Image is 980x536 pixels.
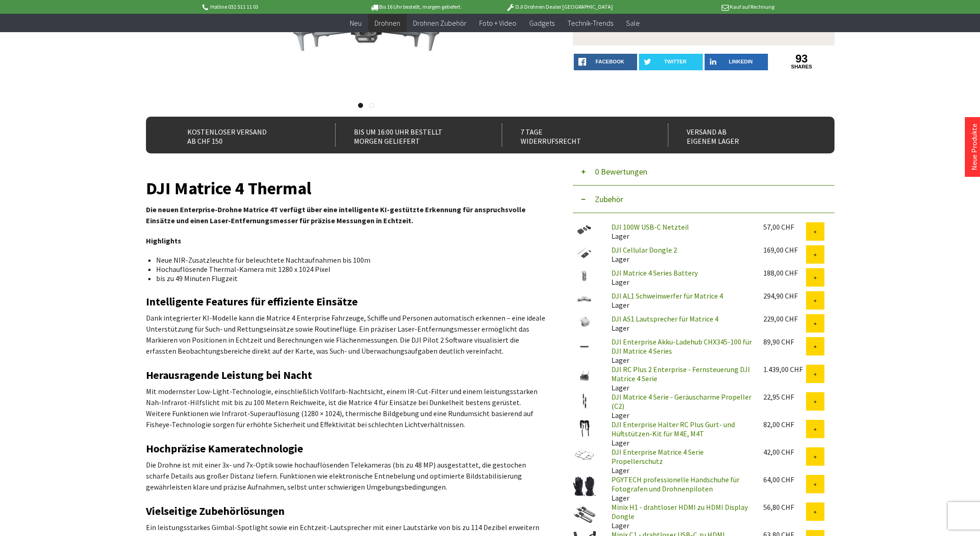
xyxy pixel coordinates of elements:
img: DJI Enterprise Halter RC Plus Gurt- und Hüftstützen-Kit für M4E, M4T [573,420,596,437]
span: Gadgets [529,18,554,28]
a: Neu [343,14,368,33]
span: twitter [664,59,687,64]
div: Kostenloser Versand ab CHF 150 [169,124,315,147]
a: Gadgets [523,14,561,33]
a: DJI RC Plus 2 Enterprise - Fernsteuerung DJI Matrice 4 Serie [611,365,750,383]
div: Lager [604,420,756,447]
img: DJI Enterprise Akku-Ladehub CHX345-100 für DJI Matrice 4 Series [573,337,596,354]
a: twitter [639,54,703,70]
span: LinkedIn [729,59,753,64]
li: bis zu 49 Minuten Flugzeit [156,274,538,283]
li: Hochauflösende Thermal-Kamera mit 1280 x 1024 Pixel [156,265,538,274]
a: Minix H1 - drahtloser HDMI zu HDMI Display Dongle [611,502,748,521]
img: DJI AL1 Schweinwerfer für Matrice 4 [573,291,596,306]
a: DJI AS1 Lautsprecher für Matrice 4 [611,314,718,323]
a: Neue Produkte [969,124,979,170]
p: Hotline 032 511 11 03 [201,1,344,12]
button: Zubehör [573,186,834,213]
div: 42,00 CHF [763,447,806,457]
p: Die Drohne ist mit einer 3x- und 7x-Optik sowie hochauflösenden Telekameras (bis zu 48 MP) ausges... [146,459,545,492]
div: Lager [604,222,756,241]
img: DJI AS1 Lautsprecher für Matrice 4 [573,314,596,329]
div: Lager [604,475,756,502]
strong: Hochpräzise Kameratechnologie [146,441,303,456]
a: LinkedIn [705,54,768,70]
div: 89,90 CHF [763,337,806,346]
div: 82,00 CHF [763,420,806,429]
div: 64,00 CHF [763,475,806,484]
div: Lager [604,268,756,287]
div: Lager [604,314,756,333]
img: Minix H1 - drahtloser HDMI zu HDMI Display Dongle [573,502,596,525]
h1: DJI Matrice 4 Thermal [146,182,545,195]
p: Kauf auf Rechnung [631,1,774,12]
div: Lager [604,337,756,365]
div: Lager [604,392,756,420]
img: DJI Cellular Dongle 2 [573,245,596,260]
a: DJI Cellular Dongle 2 [611,245,677,254]
a: DJI Enterprise Halter RC Plus Gurt- und Hüftstützen-Kit für M4E, M4T [611,420,735,438]
a: Sale [620,14,646,33]
div: 169,00 CHF [763,245,806,254]
img: DJI 100W USB-C Netzteil [573,222,596,237]
div: Lager [604,447,756,475]
button: 0 Bewertungen [573,158,834,186]
strong: Highlights [146,236,181,245]
span: facebook [596,59,624,64]
div: 188,00 CHF [763,268,806,277]
span: Drohnen Zubehör [413,18,466,28]
div: 294,90 CHF [763,291,806,300]
span: Technik-Trends [567,18,613,28]
a: DJI Matrice 4 Serie - Geräuscharme Propeller (C2) [611,392,751,411]
a: DJI 100W USB-C Netzteil [611,222,689,231]
a: DJI Matrice 4 Series Battery [611,268,698,277]
img: DJI RC Plus 2 Enterprise - Fernsteuerung DJI Matrice 4 Serie [573,365,596,388]
div: 229,00 CHF [763,314,806,323]
a: Drohnen Zubehör [407,14,473,33]
a: DJI Enterprise Matrice 4 Serie Propellerschutz [611,447,704,466]
div: Lager [604,502,756,530]
div: Lager [604,291,756,310]
div: 56,80 CHF [763,502,806,512]
div: 57,00 CHF [763,222,806,231]
p: Bis 16 Uhr bestellt, morgen geliefert. [344,1,487,12]
img: DJI Matrice 4 Series Battery [573,268,596,283]
div: Bis um 16:00 Uhr bestellt Morgen geliefert [335,124,482,147]
p: Dank integrierter KI-Modelle kann die Matrice 4 Enterprise Fahrzeuge, Schiffe und Personen automa... [146,312,545,356]
a: 93 [770,54,834,64]
p: DJI Drohnen Dealer [GEOGRAPHIC_DATA] [487,1,631,12]
span: Sale [626,18,640,28]
a: facebook [574,54,638,70]
a: shares [770,64,834,70]
a: PGYTECH professionelle Handschuhe für Fotografen und Drohnenpiloten [611,475,739,493]
div: Lager [604,245,756,264]
a: Drohnen [368,14,407,33]
span: Foto + Video [479,18,516,28]
li: Neue NIR-Zusatzleuchte für beleuchtete Nachtaufnahmen bis 100m [156,255,538,265]
div: 22,95 CHF [763,392,806,401]
strong: Vielseitige Zubehörlösungen [146,504,285,518]
a: Foto + Video [473,14,523,33]
div: Versand ab eigenem Lager [668,124,814,147]
div: 7 Tage Widerrufsrecht [502,124,648,147]
img: DJI Matrice 4 Serie - Geräuscharme Propeller (C2) [573,392,596,410]
a: DJI AL1 Schweinwerfer für Matrice 4 [611,291,723,300]
span: Neu [350,18,362,28]
a: DJI Enterprise Akku-Ladehub CHX345-100 für DJI Matrice 4 Series [611,337,752,355]
strong: Intelligente Features für effiziente Einsätze [146,294,358,309]
div: Lager [604,365,756,392]
span: Drohnen [375,18,400,28]
div: 1.439,00 CHF [763,365,806,374]
a: Technik-Trends [561,14,620,33]
img: DJI Enterprise Matrice 4 Serie Propellerschutz [573,447,596,462]
p: Mit modernster Low-Light-Technologie, einschließlich Vollfarb-Nachtsicht, einem IR-Cut-Filter und... [146,386,545,430]
img: PGYTECH professionelle Handschuhe für Fotografen und Drohnenpiloten [573,475,596,498]
strong: Herausragende Leistung bei Nacht [146,368,312,382]
strong: Die neuen Enterprise-Drohne Matrice 4T verfügt über eine intelligente KI-gestützte Erkennung für ... [146,205,526,225]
